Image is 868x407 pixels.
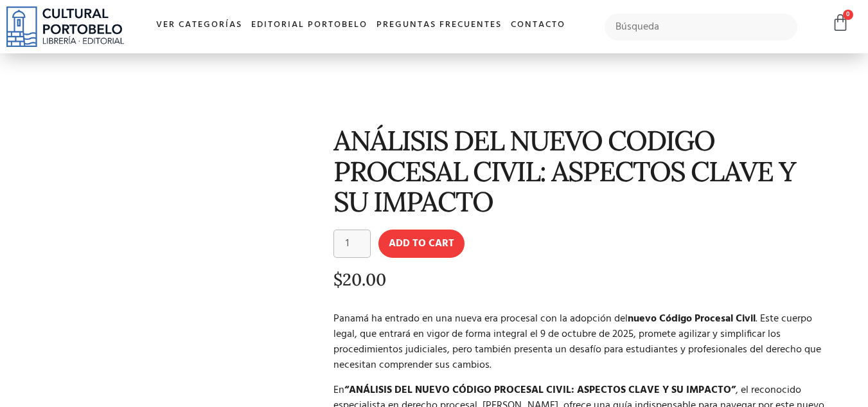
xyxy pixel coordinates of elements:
bdi: 20.00 [333,269,386,290]
button: Add to cart [378,230,465,258]
strong: nuevo Código Procesal Civil [628,311,756,327]
input: Product quantity [333,230,371,258]
p: Panamá ha entrado en una nueva era procesal con la adopción del . Este cuerpo legal, que entrará ... [333,311,835,373]
a: 0 [831,14,849,32]
strong: “ANÁLISIS DEL NUEVO CÓDIGO PROCESAL CIVIL: ASPECTOS CLAVE Y SU IMPACTO” [344,382,736,399]
a: Ver Categorías [152,12,247,39]
h1: ANÁLISIS DEL NUEVO CODIGO PROCESAL CIVIL: ASPECTOS CLAVE Y SU IMPACTO [333,125,835,217]
a: Preguntas frecuentes [372,12,506,39]
a: Editorial Portobelo [247,12,372,39]
span: $ [333,269,342,290]
a: Contacto [506,12,570,39]
input: Búsqueda [605,14,798,41]
span: 0 [843,10,853,20]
